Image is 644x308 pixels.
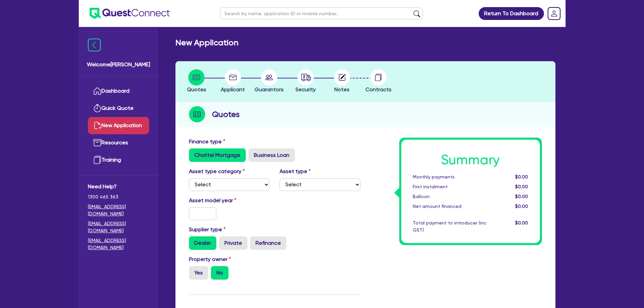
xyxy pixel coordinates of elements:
div: Net amount financed [408,203,492,210]
label: Property owner [189,255,231,263]
a: Quick Quote [88,100,149,117]
img: training [93,156,101,164]
span: $0.00 [515,184,528,189]
span: Notes [334,86,350,93]
a: Resources [88,134,149,151]
a: Dropdown toggle [545,5,563,22]
div: First instalment [408,183,492,190]
label: Asset type category [189,167,245,175]
img: new-application [93,121,101,129]
span: $0.00 [515,194,528,199]
span: $0.00 [515,204,528,209]
label: Supplier type [189,226,225,234]
label: Private [219,236,247,250]
img: quest-connect-logo-blue [90,8,170,19]
span: Welcome [PERSON_NAME] [87,61,150,69]
img: quick-quote [93,104,101,112]
label: Asset type [280,167,311,175]
h1: Summary [413,152,528,168]
span: $0.00 [515,174,528,180]
label: No [211,266,229,280]
span: Contracts [365,86,391,93]
span: Quotes [187,86,206,93]
a: Dashboard [88,82,149,100]
a: Return To Dashboard [479,7,544,20]
img: icon-menu-close [88,39,101,51]
label: Yes [189,266,208,280]
a: Training [88,151,149,169]
span: Need Help? [88,183,149,191]
a: [EMAIL_ADDRESS][DOMAIN_NAME] [88,237,149,251]
input: Search by name, application ID or mobile number... [220,7,423,19]
span: Guarantors [255,86,284,93]
h2: Quotes [212,108,240,120]
span: Security [295,86,316,93]
span: 1300 465 363 [88,193,149,200]
label: Finance type [189,138,225,146]
div: Total payment to introducer (inc GST) [408,219,492,234]
label: Chattel Mortgage [189,148,246,162]
span: $0.00 [515,220,528,226]
a: [EMAIL_ADDRESS][DOMAIN_NAME] [88,203,149,217]
img: step-icon [189,106,205,122]
a: [EMAIL_ADDRESS][DOMAIN_NAME] [88,220,149,234]
h2: New Application [175,38,238,48]
div: Monthly payments [408,173,492,181]
label: Business Loan [248,148,295,162]
img: resources [93,139,101,147]
span: Applicant [221,86,245,93]
label: Asset model year [184,196,275,205]
label: Refinance [250,236,286,250]
a: New Application [88,117,149,134]
label: Dealer [189,236,216,250]
div: Balloon [408,193,492,200]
